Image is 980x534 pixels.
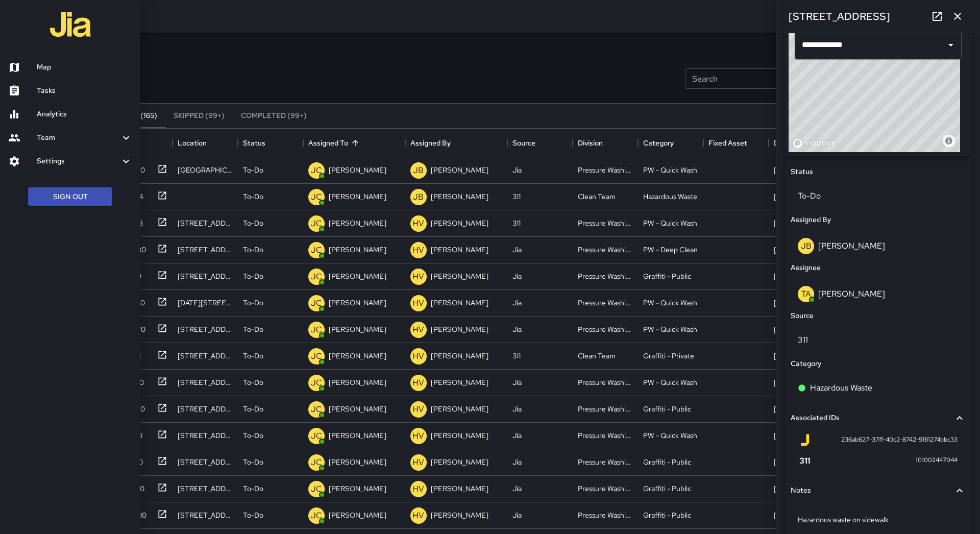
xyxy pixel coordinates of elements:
[28,187,112,206] button: Sign Out
[37,132,120,143] h6: Team
[37,62,132,73] h6: Map
[37,85,132,96] h6: Tasks
[50,4,91,45] img: jia-logo
[37,156,120,167] h6: Settings
[37,109,132,120] h6: Analytics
